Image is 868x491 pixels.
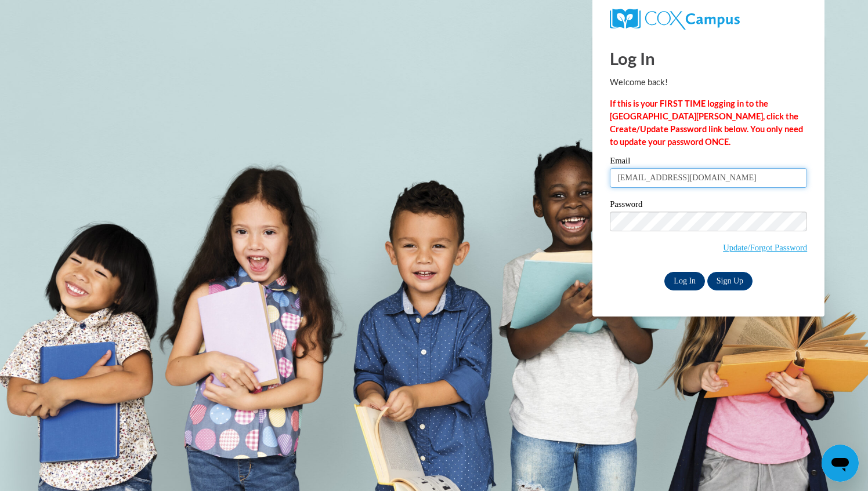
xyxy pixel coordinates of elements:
a: Update/Forgot Password [723,243,807,252]
h1: Log In [610,46,807,70]
strong: If this is your FIRST TIME logging in to the [GEOGRAPHIC_DATA][PERSON_NAME], click the Create/Upd... [610,99,803,147]
label: Email [610,157,807,168]
p: Welcome back! [610,76,807,89]
a: COX Campus [610,9,807,30]
a: Sign Up [707,272,753,290]
input: Log In [664,272,705,290]
iframe: Button to launch messaging window [822,445,859,482]
img: COX Campus [610,9,740,30]
label: Password [610,200,807,212]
